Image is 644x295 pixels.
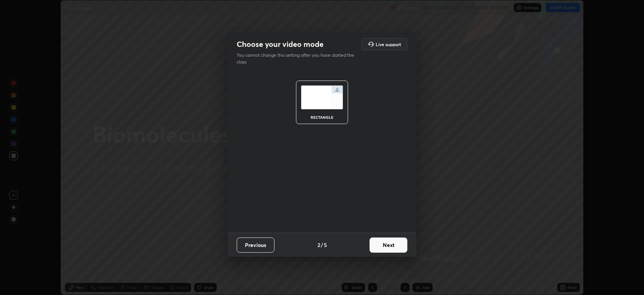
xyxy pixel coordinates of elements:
[237,52,359,65] p: You cannot change this setting after you have started the class
[307,115,337,119] div: rectangle
[237,39,324,49] h2: Choose your video mode
[376,42,401,47] h5: Live support
[317,241,320,249] h4: 2
[237,238,274,253] button: Previous
[321,241,323,249] h4: /
[301,85,343,109] img: normalScreenIcon.ae25ed63.svg
[370,238,407,253] button: Next
[324,241,327,249] h4: 5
